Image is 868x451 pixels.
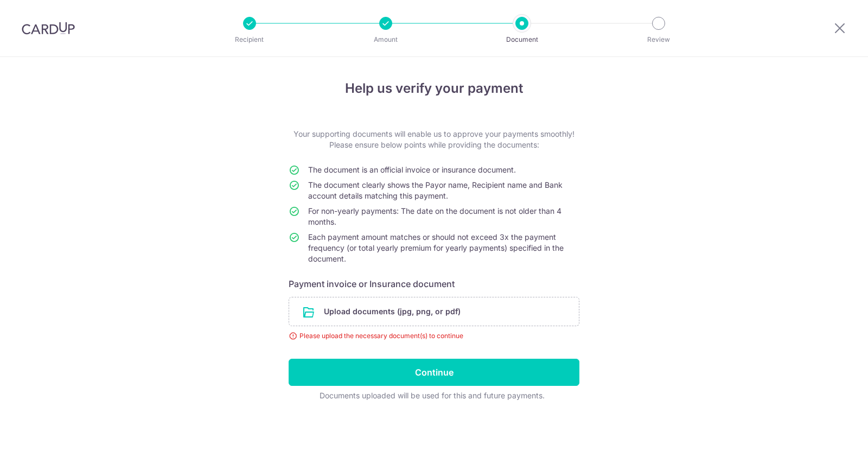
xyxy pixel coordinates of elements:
input: Continue [289,359,579,386]
h4: Help us verify your payment [289,79,579,98]
h6: Payment invoice or Insurance document [289,277,579,290]
p: Recipient [209,34,290,45]
span: Each payment amount matches or should not exceed 3x the payment frequency (or total yearly premiu... [308,232,564,263]
span: The document is an official invoice or insurance document. [308,165,516,174]
img: CardUp [22,22,75,35]
p: Your supporting documents will enable us to approve your payments smoothly! Please ensure below p... [289,129,579,150]
div: Please upload the necessary document(s) to continue [289,331,579,341]
div: Upload documents (jpg, png, or pdf) [289,297,579,326]
p: Review [618,34,699,45]
p: Document [482,34,562,45]
span: The document clearly shows the Payor name, Recipient name and Bank account details matching this ... [308,180,563,200]
p: Amount [346,34,426,45]
div: Documents uploaded will be used for this and future payments. [289,390,575,401]
span: For non-yearly payments: The date on the document is not older than 4 months. [308,206,561,226]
